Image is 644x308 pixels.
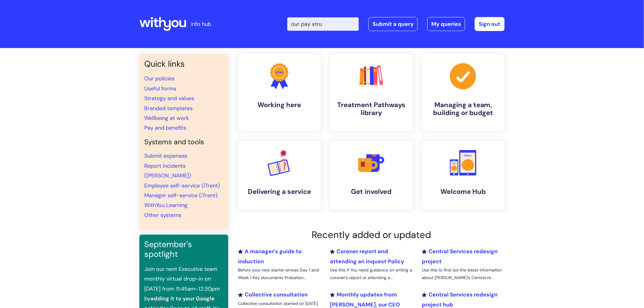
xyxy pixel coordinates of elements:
p: info hub [191,19,211,29]
h4: Delivering a service [243,188,316,196]
h4: Treatment Pathways library [335,101,408,117]
a: Managing a team, building or budget [422,54,505,131]
a: My queries [427,17,465,31]
p: Use this to find out the latest information about [PERSON_NAME]'s Central re... [422,266,505,282]
a: Central Services redesign project [422,248,498,265]
a: Delivering a service [238,141,321,210]
p: Before your new starter arrives Day 1 and Week 1 Key documents Probation... [238,266,321,282]
div: | - [287,17,505,31]
h4: Welcome Hub [427,188,500,196]
a: Strategy and values [144,95,194,102]
a: Welcome Hub [422,141,505,210]
a: A manager's guide to induction [238,248,302,265]
h4: Working here [243,101,316,109]
h3: September's spotlight [144,240,223,259]
h4: Get involved [335,188,408,196]
a: Other systems [144,212,181,219]
a: Branded templates [144,105,193,112]
a: Sign out [475,17,505,31]
h2: Recently added or updated [238,229,505,240]
a: Central Services redesign project hub [422,291,498,308]
a: Submit expenses [144,152,187,159]
a: Monthly updates from [PERSON_NAME], our CEO [330,291,400,308]
a: Pay and benefits [144,124,186,131]
a: Working here [238,54,321,131]
a: Wellbeing at work [144,114,189,122]
a: Our policies [144,75,174,82]
a: Useful forms [144,85,176,92]
a: Manager self-service (iTrent) [144,192,218,199]
input: Search [287,17,359,31]
h4: Systems and tools [144,138,223,146]
a: Get involved [330,141,413,210]
p: Use this if You need guidance on writing a coroner’s report or attending a... [330,266,413,282]
a: WithYou Learning [144,201,187,209]
h3: Quick links [144,59,223,69]
h4: Managing a team, building or budget [427,101,500,117]
a: Employee self-service (iTrent) [144,182,220,189]
a: Treatment Pathways library [330,54,413,131]
a: Coroner report and attending an inquest Policy [330,248,404,265]
a: Collective consultation [238,291,308,298]
a: Submit a query [369,17,418,31]
a: Report incidents ([PERSON_NAME]) [144,162,191,179]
